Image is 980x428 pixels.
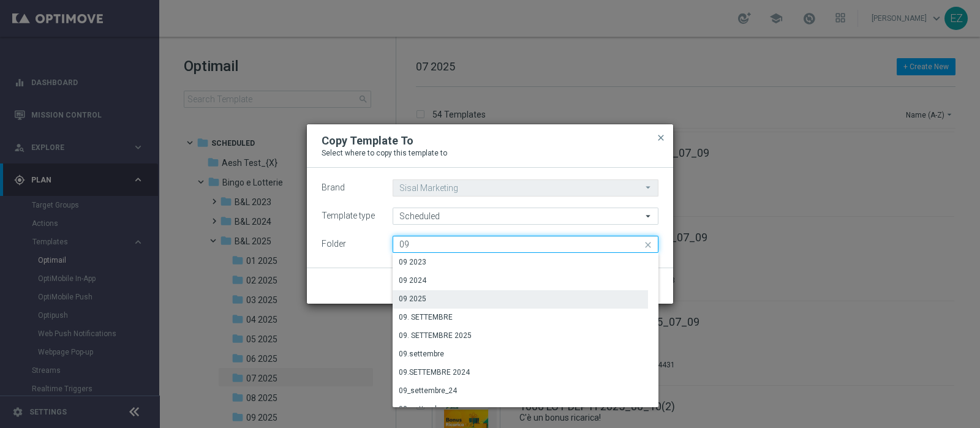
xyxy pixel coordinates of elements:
h2: Copy Template To [322,133,413,148]
div: Press SPACE to select this row. [393,272,648,290]
div: Press SPACE to select this row. [393,345,648,364]
label: Brand [322,182,345,193]
div: 09 2023 [399,257,426,268]
div: 09 2024 [399,275,426,286]
div: 09 2025 [399,293,426,304]
div: Press SPACE to select this row. [393,327,648,345]
div: 09. SETTEMBRE [399,312,453,323]
div: Press SPACE to select this row. [393,290,648,309]
div: Press SPACE to select this row. [393,253,648,272]
i: arrow_drop_down [643,180,655,195]
div: Press SPACE to select this row. [393,382,648,400]
div: 09.settembre [399,348,444,359]
input: Quick find [393,236,658,253]
div: 09.SETTEMBRE 2024 [399,367,470,378]
label: Template type [322,211,375,221]
div: Press SPACE to select this row. [393,364,648,382]
div: Press SPACE to select this row. [393,400,648,419]
i: close [643,236,655,253]
div: 09. SETTEMBRE 2025 [399,330,472,341]
div: 09_settembre_v [399,404,452,415]
p: Select where to copy this template to [322,148,658,158]
i: arrow_drop_down [643,208,655,224]
label: Folder [322,239,346,249]
div: Press SPACE to select this row. [393,309,648,327]
span: close [656,133,666,143]
div: 09_settembre_24 [399,385,457,396]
